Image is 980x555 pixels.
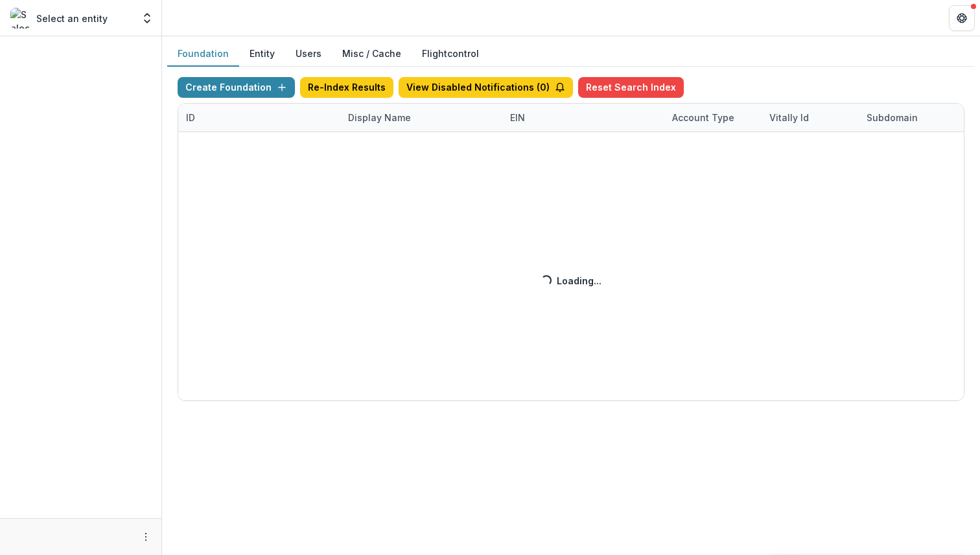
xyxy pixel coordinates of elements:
button: Foundation [167,41,239,67]
p: Select an entity [36,12,108,25]
a: Flightcontrol [422,47,479,60]
button: Get Help [949,5,975,31]
button: Users [285,41,332,67]
img: Select an entity [10,8,31,28]
button: Entity [239,41,285,67]
button: Open entity switcher [138,5,156,31]
button: Misc / Cache [332,41,412,67]
button: More [138,529,154,545]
